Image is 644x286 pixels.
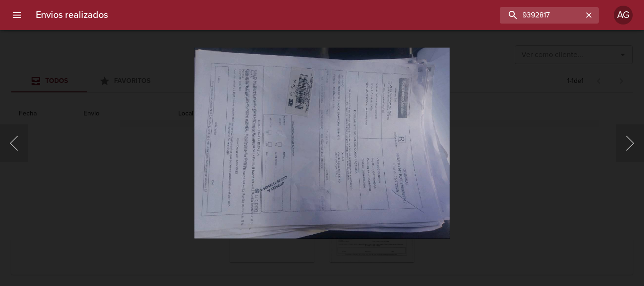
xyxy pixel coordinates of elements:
button: menu [6,4,28,26]
div: Abrir información de usuario [614,6,633,25]
img: Image [194,47,450,239]
input: buscar [500,7,583,24]
div: AG [614,6,633,25]
button: Siguiente [616,124,644,162]
h6: Envios realizados [36,8,108,23]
